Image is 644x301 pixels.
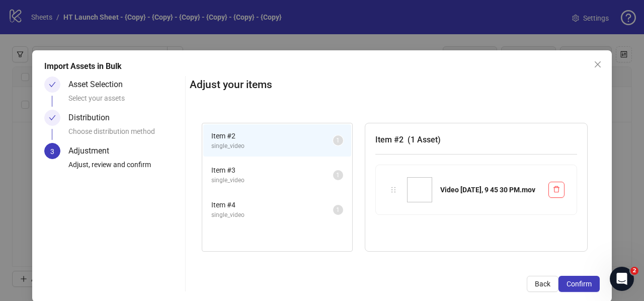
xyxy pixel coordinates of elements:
button: Delete [548,182,565,198]
span: single_video [211,141,333,151]
span: Back [535,280,550,288]
span: close [594,60,602,68]
div: Adjust, review and confirm [68,159,181,176]
sup: 1 [333,135,343,145]
button: Confirm [558,276,600,292]
span: ( 1 Asset ) [408,135,441,144]
h3: Item # 2 [375,133,577,146]
div: Adjustment [68,143,117,159]
div: holder [388,184,399,195]
span: check [49,81,56,88]
img: Video Oct 07 2025, 9 45 30 PM.mov [407,177,432,202]
span: check [49,114,56,121]
div: Import Assets in Bulk [44,60,600,72]
span: Confirm [567,280,592,288]
h2: Adjust your items [190,77,600,93]
div: Select your assets [68,93,181,110]
span: single_video [211,210,333,220]
sup: 1 [333,170,343,180]
div: Choose distribution method [68,126,181,143]
span: Item # 3 [211,165,333,176]
span: single_video [211,176,333,185]
span: delete [553,186,560,193]
span: holder [390,186,397,193]
div: Asset Selection [68,77,131,93]
button: Close [590,56,606,72]
span: 2 [630,267,638,275]
span: 3 [50,147,54,156]
button: Back [527,276,558,292]
span: 1 [336,137,340,144]
sup: 1 [333,205,343,215]
span: Item # 2 [211,130,333,141]
iframe: Intercom live chat [610,267,634,291]
div: Video [DATE], 9 45 30 PM.mov [440,184,540,195]
span: 1 [336,206,340,213]
span: 1 [336,172,340,179]
span: Item # 4 [211,199,333,210]
div: Distribution [68,110,118,126]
